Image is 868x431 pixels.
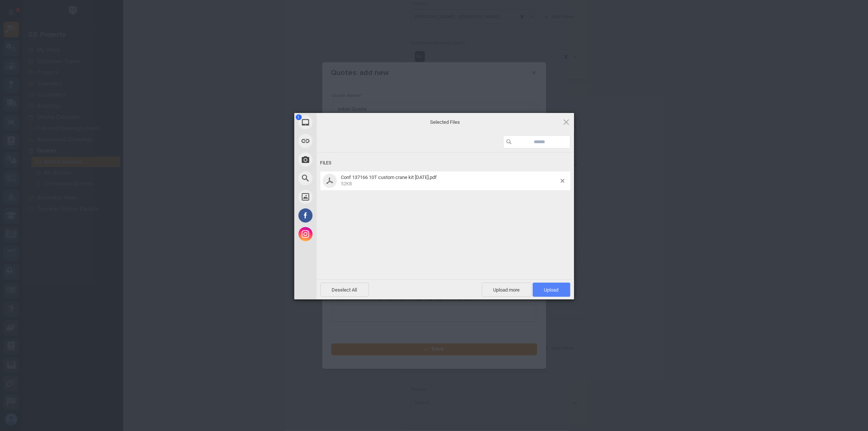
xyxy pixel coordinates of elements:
div: Web Search [294,169,384,188]
span: Conf 137166 10T custom crane kit 10.1.25.pdf [339,174,561,187]
div: Take Photo [294,150,384,169]
span: 52KB [341,181,352,186]
div: Instagram [294,225,384,243]
div: Files [320,156,570,170]
span: Upload more [482,283,532,297]
span: Deselect All [320,283,369,297]
div: Facebook [294,206,384,225]
div: Link (URL) [294,132,384,150]
span: Click here or hit ESC to close picker [562,118,570,126]
span: Upload [533,283,570,297]
div: Unsplash [294,188,384,206]
span: 1 [296,114,302,120]
div: My Device [294,113,384,132]
span: Selected Files [371,119,520,126]
span: Upload [544,287,559,293]
span: Conf 137166 10T custom crane kit [DATE].pdf [341,174,437,180]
